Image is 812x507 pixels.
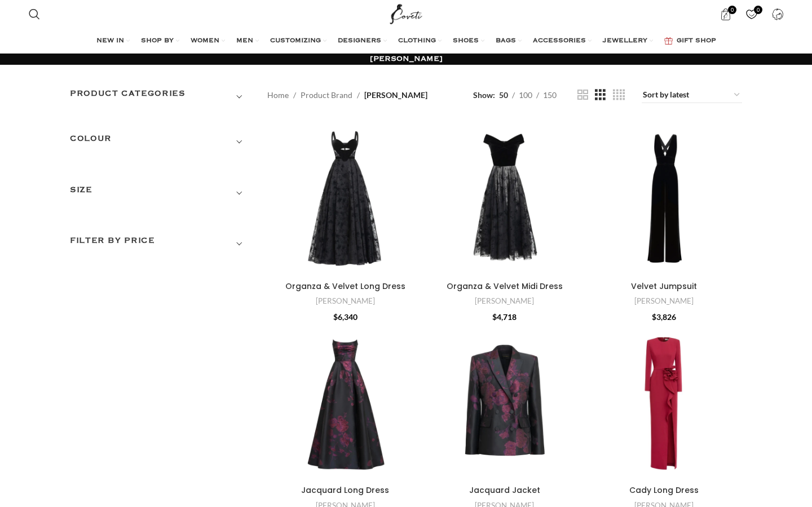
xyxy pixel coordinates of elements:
a: Organza & Velvet Midi Dress [427,120,583,276]
div: Main navigation [23,30,789,52]
h3: Product categories [70,87,250,106]
a: WOMEN [191,30,225,52]
span: $ [492,312,497,322]
a: Jacquard Jacket [427,324,583,481]
a: MEN [236,30,259,52]
a: 0 [714,3,737,25]
span: 0 [754,6,762,14]
span: $ [652,312,656,322]
h3: COLOUR [70,132,250,152]
h3: SIZE [70,184,250,203]
bdi: 4,718 [492,312,517,322]
span: CUSTOMIZING [270,37,321,46]
a: BAGS [496,30,522,52]
a: Cady Long Dress [586,324,742,481]
a: Organza & Velvet Long Dress [267,120,423,276]
a: Organza & Velvet Long Dress [285,281,405,292]
a: [PERSON_NAME] [475,296,534,306]
a: DESIGNERS [338,30,387,52]
span: JEWELLERY [603,37,647,46]
a: Organza & Velvet Midi Dress [447,281,563,292]
bdi: 6,340 [333,312,358,322]
a: NEW IN [96,30,130,52]
span: $ [333,312,338,322]
a: Jacquard Jacket [469,484,540,496]
span: WOMEN [191,37,219,46]
span: CLOTHING [398,37,436,46]
a: Velvet Jumpsuit [631,281,697,292]
span: ACCESSORIES [533,37,586,46]
a: Velvet Jumpsuit [586,120,742,276]
span: BAGS [496,37,516,46]
a: 0 [740,3,763,25]
h3: Filter by price [70,234,250,253]
a: ACCESSORIES [533,30,592,52]
a: [PERSON_NAME] [316,296,375,306]
a: Search [23,3,46,25]
a: SHOES [453,30,484,52]
a: Jacquard Long Dress [301,484,389,496]
div: My Wishlist [740,3,763,25]
span: DESIGNERS [338,37,381,46]
span: SHOES [453,37,479,46]
span: MEN [236,37,253,46]
a: CUSTOMIZING [270,30,326,52]
a: CLOTHING [398,30,442,52]
span: SHOP BY [141,37,174,46]
span: 0 [728,6,736,14]
a: SHOP BY [141,30,179,52]
a: Site logo [387,8,425,18]
bdi: 3,826 [652,312,676,322]
span: NEW IN [96,37,124,46]
a: GIFT SHOP [664,30,716,52]
span: GIFT SHOP [677,37,716,46]
a: JEWELLERY [603,30,653,52]
a: Jacquard Long Dress [267,324,423,481]
img: GiftBag [664,37,673,45]
a: [PERSON_NAME] [634,296,694,306]
a: Cady Long Dress [629,484,699,496]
